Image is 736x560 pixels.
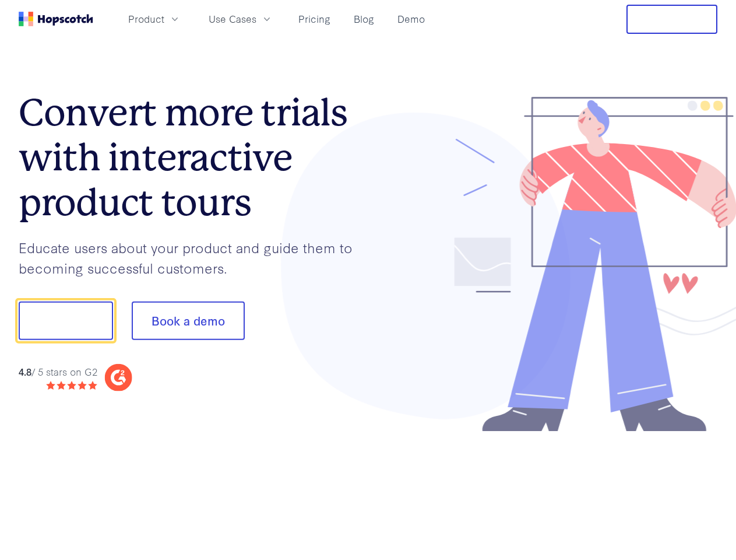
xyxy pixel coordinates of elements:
[19,364,97,379] div: / 5 stars on G2
[19,302,113,340] button: Show me!
[19,237,368,278] p: Educate users about your product and guide them to becoming successful customers.
[202,9,280,29] button: Use Cases
[626,5,717,34] button: Free Trial
[294,9,335,29] a: Pricing
[19,90,368,225] h1: Convert more trials with interactive product tours
[209,12,256,26] span: Use Cases
[19,364,31,377] strong: 4.8
[121,9,188,29] button: Product
[393,9,429,29] a: Demo
[349,9,379,29] a: Blog
[19,12,93,26] a: Home
[132,302,245,340] button: Book a demo
[128,12,164,26] span: Product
